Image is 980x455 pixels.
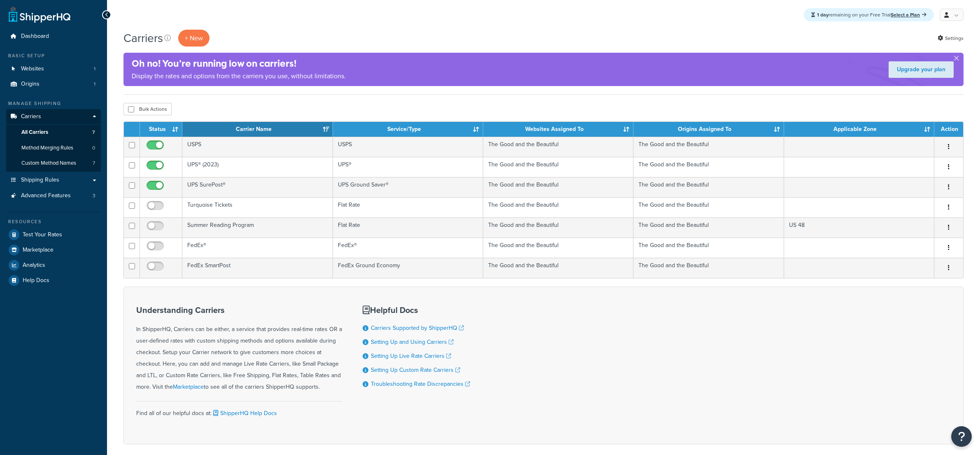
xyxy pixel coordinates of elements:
[21,192,71,199] span: Advanced Features
[333,217,483,238] td: Flat Rate
[633,258,784,278] td: The Good and the Beautiful
[483,217,633,238] td: The Good and the Beautiful
[6,156,101,171] a: Custom Method Names 7
[9,6,70,23] a: ShipperHQ Home
[333,258,483,278] td: FedEx Ground Economy
[817,11,829,19] strong: 1 day
[333,137,483,157] td: USPS
[94,65,95,72] span: 1
[363,306,470,315] h3: Helpful Docs
[483,137,633,157] td: The Good and the Beautiful
[6,140,101,156] a: Method Merging Rules 0
[123,30,163,46] h1: Carriers
[633,197,784,217] td: The Good and the Beautiful
[6,29,101,44] a: Dashboard
[483,177,633,197] td: The Good and the Beautiful
[212,409,277,418] a: ShipperHQ Help Docs
[6,173,101,188] a: Shipping Rules
[938,33,964,44] a: Settings
[483,197,633,217] td: The Good and the Beautiful
[633,238,784,258] td: The Good and the Beautiful
[21,33,49,40] span: Dashboard
[6,258,101,273] a: Analytics
[483,258,633,278] td: The Good and the Beautiful
[6,188,101,203] li: Advanced Features
[633,177,784,197] td: The Good and the Beautiful
[92,145,95,152] span: 0
[6,77,101,92] a: Origins 1
[633,137,784,157] td: The Good and the Beautiful
[371,324,464,332] a: Carriers Supported by ShipperHQ
[483,122,633,137] th: Websites Assigned To: activate to sort column ascending
[6,188,101,203] a: Advanced Features 3
[23,247,54,254] span: Marketplace
[6,100,101,107] div: Manage Shipping
[934,122,963,137] th: Action
[483,157,633,177] td: The Good and the Beautiful
[93,160,95,167] span: 7
[6,77,101,92] li: Origins
[21,160,76,167] span: Custom Method Names
[182,217,333,238] td: Summer Reading Program
[784,122,934,137] th: Applicable Zone: activate to sort column ascending
[6,140,101,156] li: Method Merging Rules
[94,81,95,88] span: 1
[889,61,954,78] a: Upgrade your plan
[6,52,101,59] div: Basic Setup
[136,306,342,393] div: In ShipperHQ, Carriers can be either, a service that provides real-time rates OR a user-defined r...
[6,156,101,171] li: Custom Method Names
[136,306,342,315] h3: Understanding Carriers
[6,273,101,288] a: Help Docs
[21,81,40,88] span: Origins
[6,125,101,140] a: All Carriers 7
[23,231,62,238] span: Test Your Rates
[633,157,784,177] td: The Good and the Beautiful
[182,197,333,217] td: Turquoise Tickets
[333,157,483,177] td: UPS®
[182,258,333,278] td: FedEx SmartPost
[371,338,454,346] a: Setting Up and Using Carriers
[21,113,41,120] span: Carriers
[6,243,101,257] a: Marketplace
[182,177,333,197] td: UPS SurePost®
[633,217,784,238] td: The Good and the Beautiful
[6,218,101,225] div: Resources
[951,426,972,447] button: Open Resource Center
[333,122,483,137] th: Service/Type: activate to sort column ascending
[371,352,451,360] a: Setting Up Live Rate Carriers
[333,197,483,217] td: Flat Rate
[23,262,45,269] span: Analytics
[6,227,101,242] li: Test Your Rates
[140,122,182,137] th: Status: activate to sort column ascending
[132,70,346,82] p: Display the rates and options from the carriers you use, without limitations.
[182,238,333,258] td: FedEx®
[182,137,333,157] td: USPS
[123,103,172,115] button: Bulk Actions
[21,65,44,72] span: Websites
[6,109,101,124] a: Carriers
[6,61,101,77] li: Websites
[483,238,633,258] td: The Good and the Beautiful
[21,129,48,136] span: All Carriers
[93,192,95,199] span: 3
[633,122,784,137] th: Origins Assigned To: activate to sort column ascending
[23,277,49,284] span: Help Docs
[784,217,934,238] td: US 48
[333,177,483,197] td: UPS Ground Saver®
[891,11,926,19] a: Select a Plan
[6,109,101,172] li: Carriers
[333,238,483,258] td: FedEx®
[804,8,934,21] div: remaining on your Free Trial
[178,30,210,47] button: + New
[173,383,204,391] a: Marketplace
[371,366,460,374] a: Setting Up Custom Rate Carriers
[92,129,95,136] span: 7
[21,177,59,184] span: Shipping Rules
[182,157,333,177] td: UPS® (2023)
[136,401,342,419] div: Find all of our helpful docs at:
